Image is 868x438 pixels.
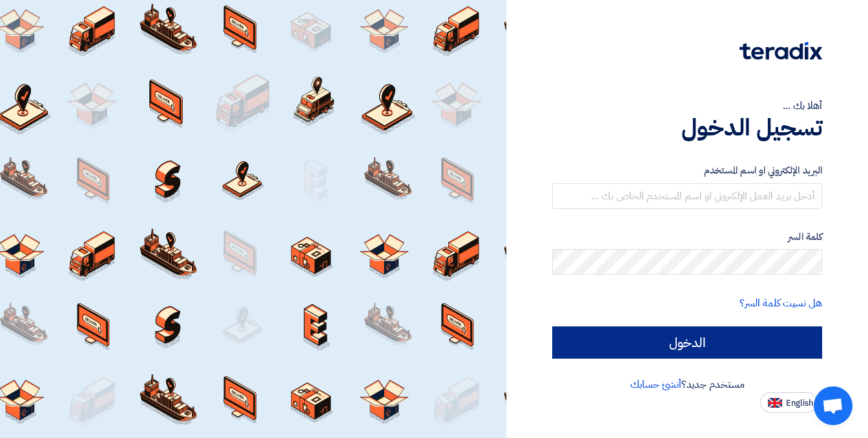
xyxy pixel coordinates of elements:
input: الدخول [552,326,822,359]
img: en-US.png [768,398,782,408]
label: البريد الإلكتروني او اسم المستخدم [552,163,822,178]
a: أنشئ حسابك [630,377,681,392]
div: مستخدم جديد؟ [552,377,822,392]
a: دردشة مفتوحة [814,386,852,425]
h1: تسجيل الدخول [552,114,822,142]
button: English [760,392,817,413]
img: Teradix logo [739,42,822,60]
span: English [786,399,813,408]
label: كلمة السر [552,230,822,244]
input: أدخل بريد العمل الإلكتروني او اسم المستخدم الخاص بك ... [552,183,822,209]
a: هل نسيت كلمة السر؟ [739,295,822,311]
div: أهلا بك ... [552,98,822,114]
